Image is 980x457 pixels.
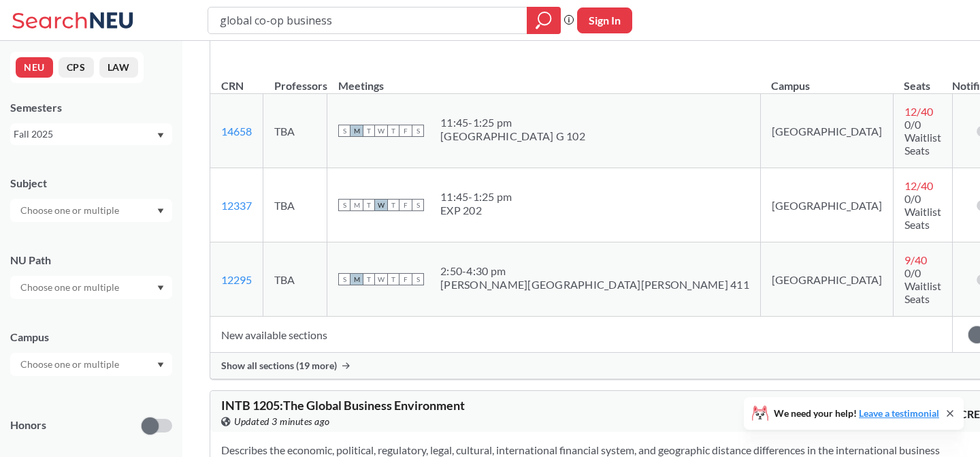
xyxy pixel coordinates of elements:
span: We need your help! [774,409,939,418]
a: 12295 [221,273,252,286]
div: Fall 2025Dropdown arrow [10,123,172,145]
div: Dropdown arrow [10,199,172,222]
span: 12 / 40 [904,105,933,118]
span: S [412,199,424,211]
span: S [338,125,350,137]
span: S [412,273,424,285]
td: [GEOGRAPHIC_DATA] [760,94,893,168]
span: Updated 3 minutes ago [234,414,330,429]
span: F [399,273,412,285]
td: TBA [263,242,327,317]
div: 2:50 - 4:30 pm [440,264,749,278]
input: Choose one or multiple [14,279,128,296]
span: M [350,199,363,211]
td: [GEOGRAPHIC_DATA] [760,242,893,317]
th: Meetings [327,65,761,94]
div: [PERSON_NAME][GEOGRAPHIC_DATA][PERSON_NAME] 411 [440,278,749,291]
span: INTB 1205 : The Global Business Environment [221,398,465,413]
span: 0/0 Waitlist Seats [904,192,941,231]
span: T [387,125,399,137]
div: Subject [10,176,172,191]
div: Semesters [10,100,172,115]
div: NU Path [10,253,172,268]
span: F [399,125,412,137]
span: 12 / 40 [904,179,933,192]
div: magnifying glass [527,7,561,34]
div: Fall 2025 [14,127,156,142]
p: Honors [10,417,46,433]
input: Class, professor, course number, "phrase" [218,9,517,32]
a: 12337 [221,199,252,212]
span: F [399,199,412,211]
svg: Dropdown arrow [157,362,164,368]
th: Professors [263,65,327,94]
a: 14658 [221,125,252,138]
button: LAW [99,57,138,78]
svg: Dropdown arrow [157,133,164,138]
span: W [375,199,387,211]
span: T [363,125,375,137]
div: Dropdown arrow [10,353,172,376]
td: [GEOGRAPHIC_DATA] [760,168,893,242]
div: EXP 202 [440,204,512,217]
span: 0/0 Waitlist Seats [904,118,941,157]
span: S [338,273,350,285]
th: Campus [760,65,893,94]
span: 0/0 Waitlist Seats [904,266,941,305]
span: W [375,273,387,285]
span: Show all sections (19 more) [221,360,337,372]
span: T [387,199,399,211]
button: Sign In [577,7,632,33]
td: New available sections [210,317,952,353]
svg: Dropdown arrow [157,208,164,214]
div: CRN [221,78,244,93]
div: Dropdown arrow [10,276,172,299]
td: TBA [263,168,327,242]
div: 11:45 - 1:25 pm [440,116,585,129]
div: [GEOGRAPHIC_DATA] G 102 [440,129,585,143]
span: T [363,199,375,211]
button: NEU [16,57,53,78]
svg: magnifying glass [536,11,552,30]
span: T [387,273,399,285]
button: CPS [59,57,94,78]
span: T [363,273,375,285]
th: Seats [893,65,952,94]
td: TBA [263,94,327,168]
span: S [338,199,350,211]
a: Leave a testimonial [859,407,939,419]
input: Choose one or multiple [14,356,128,373]
span: S [412,125,424,137]
span: 9 / 40 [904,253,927,266]
span: W [375,125,387,137]
span: M [350,273,363,285]
input: Choose one or multiple [14,202,128,219]
span: M [350,125,363,137]
div: Campus [10,330,172,345]
svg: Dropdown arrow [157,285,164,291]
div: 11:45 - 1:25 pm [440,190,512,204]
